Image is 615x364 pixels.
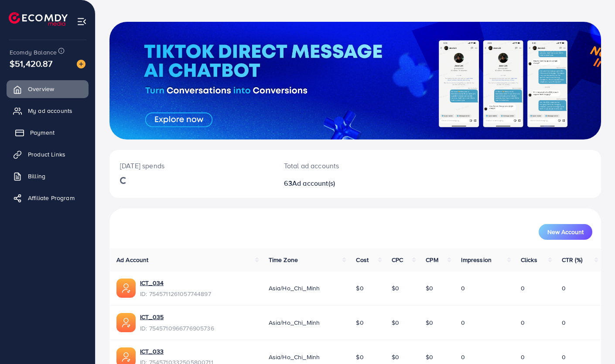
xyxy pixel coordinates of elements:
span: Ad account(s) [292,178,335,188]
span: 0 [521,318,525,327]
a: Product Links [7,146,89,163]
a: Affiliate Program [7,189,89,207]
a: Overview [7,80,89,98]
span: Payment [30,128,55,137]
span: ID: 7545710966776905736 [140,324,214,333]
img: ic-ads-acc.e4c84228.svg [116,279,136,298]
span: Product Links [28,150,65,159]
span: $0 [426,284,433,293]
span: Billing [28,172,45,180]
span: $0 [356,353,363,361]
p: Total ad accounts [284,160,386,171]
p: [DATE] spends [120,160,263,171]
span: 0 [562,284,566,293]
span: $0 [426,318,433,327]
span: 0 [521,353,525,361]
span: 0 [461,353,465,361]
span: New Account [547,229,584,235]
span: $0 [356,284,363,293]
span: Asia/Ho_Chi_Minh [269,284,320,293]
img: logo [9,12,68,26]
iframe: Chat [578,325,608,357]
span: ID: 7545711261057744897 [140,289,211,298]
span: Cost [356,255,369,264]
span: 0 [461,284,465,293]
span: $0 [392,318,399,327]
span: 0 [521,284,525,293]
a: Billing [7,167,89,185]
a: ICT_035 [140,313,214,321]
span: Asia/Ho_Chi_Minh [269,318,320,327]
span: $51,420.87 [10,57,53,70]
span: 0 [461,318,465,327]
span: $0 [392,284,399,293]
span: $0 [356,318,363,327]
span: Clicks [521,255,537,264]
span: CPC [392,255,403,264]
span: Ecomdy Balance [10,48,57,57]
img: ic-ads-acc.e4c84228.svg [116,313,136,332]
span: CPM [426,255,438,264]
img: menu [77,17,87,27]
span: My ad accounts [28,106,72,115]
span: $0 [392,353,399,361]
span: Time Zone [269,255,298,264]
a: My ad accounts [7,102,89,119]
h2: 63 [284,179,386,187]
span: Affiliate Program [28,194,75,202]
span: 0 [562,353,566,361]
button: New Account [539,224,592,240]
span: Asia/Ho_Chi_Minh [269,353,320,361]
span: CTR (%) [562,255,582,264]
span: Ad Account [116,255,149,264]
span: $0 [426,353,433,361]
a: Payment [7,124,89,141]
span: 0 [562,318,566,327]
a: ICT_033 [140,347,213,356]
span: Impression [461,255,492,264]
img: image [77,60,85,68]
span: Overview [28,85,54,93]
a: ICT_034 [140,279,211,287]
